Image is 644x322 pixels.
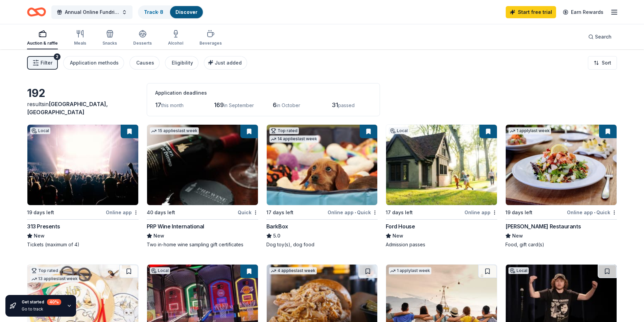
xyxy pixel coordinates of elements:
[70,59,119,67] div: Application methods
[74,27,86,49] button: Meals
[147,125,258,205] img: Image for PRP Wine International
[168,27,183,49] button: Alcohol
[392,232,403,240] span: New
[138,5,204,19] button: Track· 8Discover
[168,41,183,46] div: Alcohol
[386,241,497,248] div: Admission passes
[27,4,46,20] a: Home
[266,241,378,248] div: Dog toy(s), dog food
[238,208,258,217] div: Quick
[27,41,58,46] div: Auction & raffle
[133,27,152,49] button: Desserts
[602,59,611,67] span: Sort
[54,53,61,60] div: 2
[273,101,277,108] span: 6
[269,267,317,274] div: 4 applies last week
[214,101,224,108] span: 169
[204,56,247,70] button: Just added
[269,135,318,143] div: 14 applies last week
[153,232,164,240] span: New
[106,208,139,217] div: Online app
[65,8,119,16] span: Annual Online Fundriaser
[464,208,497,217] div: Online app
[147,208,175,217] div: 40 days left
[129,56,160,70] button: Causes
[508,127,551,134] div: 1 apply last week
[506,6,556,18] a: Start free trial
[199,41,222,46] div: Beverages
[102,27,117,49] button: Snacks
[175,9,197,15] a: Discover
[41,59,52,67] span: Filter
[150,127,199,134] div: 15 applies last week
[74,41,86,46] div: Meals
[508,267,529,274] div: Local
[27,101,108,116] span: in
[512,232,523,240] span: New
[22,299,61,305] div: Get started
[505,208,532,217] div: 19 days left
[27,56,58,70] button: Filter2
[27,100,139,116] div: results
[588,56,617,70] button: Sort
[147,222,204,230] div: PRP Wine International
[269,127,299,134] div: Top rated
[27,208,54,217] div: 19 days left
[273,232,280,240] span: 5.0
[266,124,378,248] a: Image for BarkBoxTop rated14 applieslast week17 days leftOnline app•QuickBarkBox5.0Dog toy(s), do...
[215,60,242,66] span: Just added
[155,89,372,97] div: Application deadlines
[567,208,617,217] div: Online app Quick
[332,101,338,108] span: 31
[338,102,355,108] span: passed
[389,267,431,274] div: 1 apply last week
[144,9,163,15] a: Track· 8
[161,102,184,108] span: this month
[27,241,139,248] div: Tickets (maximum of 4)
[386,124,497,248] a: Image for Ford HouseLocal17 days leftOnline appFord HouseNewAdmission passes
[165,56,198,70] button: Eligibility
[27,101,108,116] span: [GEOGRAPHIC_DATA], [GEOGRAPHIC_DATA]
[51,5,133,19] button: Annual Online Fundriaser
[505,124,617,248] a: Image for Cameron Mitchell Restaurants1 applylast week19 days leftOnline app•Quick[PERSON_NAME] R...
[47,299,61,305] div: 40 %
[22,306,61,312] div: Go to track
[63,56,124,70] button: Application methods
[583,30,617,44] button: Search
[147,241,258,248] div: Two in-home wine sampling gift certificates
[505,241,617,248] div: Food, gift card(s)
[30,275,79,282] div: 13 applies last week
[386,208,413,217] div: 17 days left
[386,125,497,205] img: Image for Ford House
[199,27,222,49] button: Beverages
[505,222,581,230] div: [PERSON_NAME] Restaurants
[328,208,378,217] div: Online app Quick
[27,86,139,100] div: 192
[27,27,58,49] button: Auction & raffle
[267,125,378,205] img: Image for BarkBox
[102,41,117,46] div: Snacks
[277,102,300,108] span: in October
[136,59,154,67] div: Causes
[27,222,60,230] div: 313 Presents
[30,267,59,274] div: Top rated
[355,210,356,215] span: •
[150,267,170,274] div: Local
[30,127,50,134] div: Local
[386,222,415,230] div: Ford House
[595,33,612,41] span: Search
[266,208,293,217] div: 17 days left
[27,124,139,248] a: Image for 313 PresentsLocal19 days leftOnline app313 PresentsNewTickets (maximum of 4)
[147,124,258,248] a: Image for PRP Wine International15 applieslast week40 days leftQuickPRP Wine InternationalNewTwo ...
[224,102,254,108] span: in September
[27,125,138,205] img: Image for 313 Presents
[34,232,45,240] span: New
[559,6,607,18] a: Earn Rewards
[389,127,409,134] div: Local
[506,125,617,205] img: Image for Cameron Mitchell Restaurants
[266,222,288,230] div: BarkBox
[172,59,193,67] div: Eligibility
[594,210,595,215] span: •
[155,101,161,108] span: 17
[133,41,152,46] div: Desserts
